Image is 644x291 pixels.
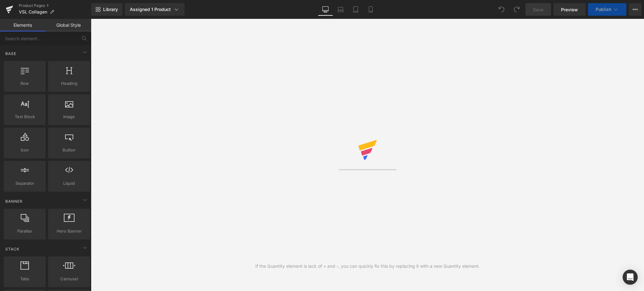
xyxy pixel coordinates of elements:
[588,3,626,16] button: Publish
[255,263,480,270] div: If the Quantity element is lack of + and -, you can quickly fix this by replacing it with a new Q...
[6,80,44,87] span: Row
[6,180,44,187] span: Separator
[533,6,543,13] span: Save
[623,270,638,285] div: Open Intercom Messenger
[629,3,641,16] button: More
[19,9,47,14] span: VSL Collagen
[510,3,523,16] button: Redo
[495,3,508,16] button: Undo
[318,3,333,16] a: Desktop
[103,7,118,12] span: Library
[6,147,44,153] span: Icon
[561,6,578,13] span: Preview
[5,198,23,204] span: Banner
[6,276,44,282] span: Tabs
[19,3,91,8] a: Product Pages
[50,180,88,187] span: Liquid
[50,113,88,120] span: Image
[363,3,378,16] a: Mobile
[5,51,17,57] span: Base
[46,19,91,31] a: Global Style
[348,3,363,16] a: Tablet
[50,80,88,87] span: Heading
[6,228,44,234] span: Parallax
[6,113,44,120] span: Text Block
[91,3,122,16] a: New Library
[50,147,88,153] span: Button
[50,276,88,282] span: Carousel
[50,228,88,234] span: Hero Banner
[596,7,611,12] span: Publish
[130,6,180,13] div: Assigned 1 Product
[553,3,586,16] a: Preview
[333,3,348,16] a: Laptop
[5,246,20,252] span: Stack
